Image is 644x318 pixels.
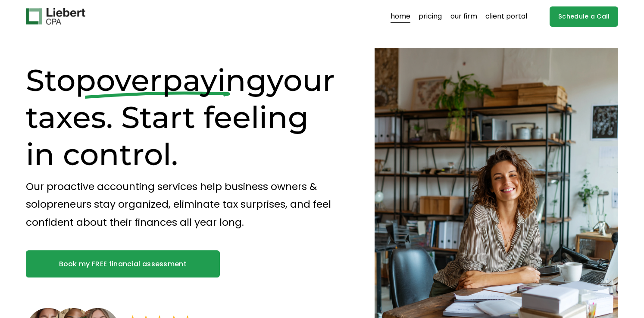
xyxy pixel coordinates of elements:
a: pricing [419,9,442,23]
p: Our proactive accounting services help business owners & solopreneurs stay organized, eliminate t... [26,178,344,232]
a: our firm [450,9,477,23]
a: Schedule a Call [550,6,618,27]
a: home [391,9,410,23]
img: Liebert CPA [26,8,85,25]
span: overpaying [96,62,267,99]
a: client portal [485,9,527,23]
a: Book my FREE financial assessment [26,250,220,277]
h1: Stop your taxes. Start feeling in control. [26,62,344,173]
